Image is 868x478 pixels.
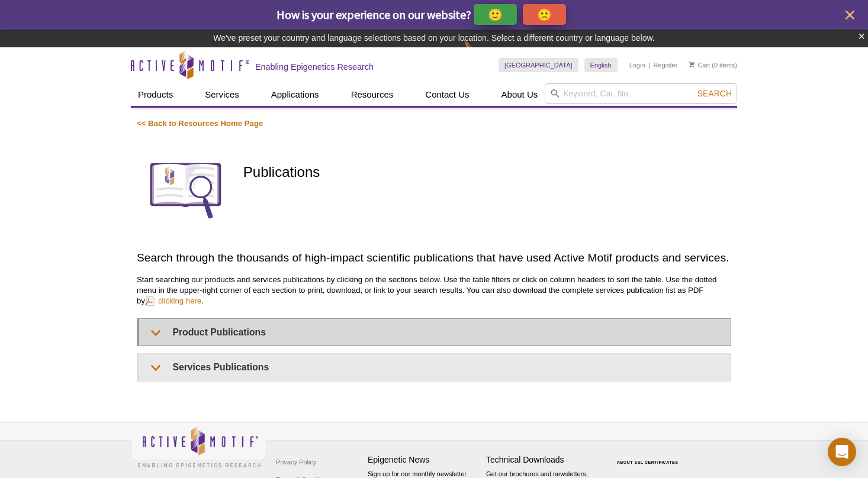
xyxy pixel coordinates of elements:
h4: Technical Downloads [486,455,599,465]
a: [GEOGRAPHIC_DATA] [499,58,578,72]
img: Publications [137,141,234,238]
a: Register [653,61,677,69]
h2: Enabling Epigenetics Research [255,62,374,72]
div: Open Intercom Messenger [828,438,856,466]
li: | [648,58,650,72]
a: Privacy Policy [273,453,319,471]
button: × [858,30,865,43]
li: (0 items) [689,58,737,72]
a: Contact Us [418,83,476,106]
a: Cart [689,61,710,69]
h2: Search through the thousands of high-impact scientific publications that have used Active Motif p... [137,250,731,266]
a: Applications [264,83,326,106]
a: English [584,58,618,72]
table: Click to Verify - This site chose Symantec SSL for secure e-commerce and confidential communicati... [605,443,693,469]
a: Services [198,83,246,106]
a: Products [131,83,180,106]
p: 🙁 [537,7,552,22]
h4: Epigenetic News [368,455,480,465]
button: Search [694,88,735,99]
a: Login [629,61,645,69]
span: How is your experience on our website? [277,7,471,22]
a: << Back to Resources Home Page [137,119,263,128]
span: Search [697,89,732,98]
p: 🙂 [488,7,503,22]
a: clicking here [145,295,201,306]
a: Resources [344,83,401,106]
summary: Services Publications [139,354,731,380]
input: Keyword, Cat. No. [545,83,737,104]
img: Active Motif, [131,422,267,470]
a: About Us [494,83,545,106]
img: Your Cart [689,62,695,67]
a: ABOUT SSL CERTIFICATES [617,460,679,464]
p: Start searching our products and services publications by clicking on the sections below. Use the... [137,274,731,306]
img: Change Here [464,38,495,66]
summary: Product Publications [139,319,731,345]
h1: Publications [243,164,731,182]
button: close [843,8,857,22]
